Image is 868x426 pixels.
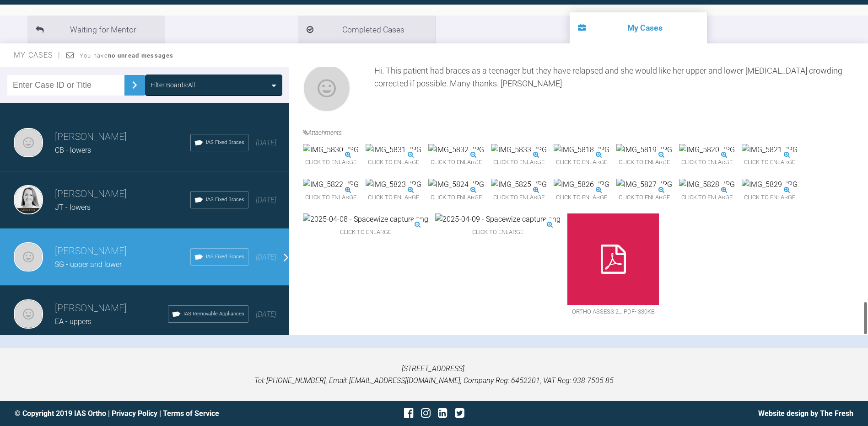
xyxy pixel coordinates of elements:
[80,52,173,59] span: You have
[491,155,547,170] span: Click to enlarge
[55,244,190,259] h3: [PERSON_NAME]
[554,179,609,191] img: IMG_5826.JPG
[742,191,798,205] span: Click to enlarge
[435,225,561,240] span: Click to enlarge
[679,179,735,191] img: IMG_5828.JPG
[366,191,421,205] span: Click to enlarge
[14,185,43,214] img: Emma Dougherty
[206,138,244,147] span: IAS Fixed Braces
[55,129,190,145] h3: [PERSON_NAME]
[303,179,359,191] img: IMG_5822.JPG
[127,78,142,92] img: chevronRight.28bd32b0.svg
[303,213,428,225] img: 2025-04-08 - Spacewize capture.png
[55,186,190,202] h3: [PERSON_NAME]
[163,409,219,418] a: Terms of Service
[15,408,294,420] div: © Copyright 2019 IAS Ortho | |
[679,144,735,156] img: IMG_5820.JPG
[491,144,547,156] img: IMG_5833.JPG
[303,225,428,240] span: Click to enlarge
[742,179,798,191] img: IMG_5829.JPG
[742,144,798,156] img: IMG_5821.JPG
[206,253,244,261] span: IAS Fixed Braces
[256,196,276,204] span: [DATE]
[112,409,157,418] a: Privacy Policy
[374,64,861,116] div: Hi. This patient had braces as a teenager but they have relapsed and she would like her upper and...
[428,155,484,170] span: Click to enlarge
[554,144,609,156] img: IMG_5818.JPG
[108,52,173,59] strong: no unread messages
[758,409,853,418] a: Website design by The Fresh
[298,16,436,43] li: Completed Cases
[616,179,672,191] img: IMG_5827.JPG
[567,305,659,319] span: ortho assess 2….pdf - 330KB
[366,155,421,170] span: Click to enlarge
[428,179,484,191] img: IMG_5824.JPG
[303,128,861,138] h4: Attachments
[491,179,547,191] img: IMG_5825.JPG
[7,75,124,96] input: Enter Case ID or Title
[14,242,43,272] img: Peter Steele
[616,191,672,205] span: Click to enlarge
[742,155,798,170] span: Click to enlarge
[554,191,609,205] span: Click to enlarge
[435,213,561,225] img: 2025-04-09 - Spacewize capture.png
[256,253,276,261] span: [DATE]
[55,317,92,326] span: EA - uppers
[303,144,359,156] img: IMG_5830.JPG
[55,203,91,212] span: JT - lowers
[206,196,244,204] span: IAS Fixed Braces
[55,260,122,269] span: SG - upper and lower
[491,191,547,205] span: Click to enlarge
[428,191,484,205] span: Click to enlarge
[14,51,61,59] span: My Cases
[183,310,244,318] span: IAS Removable Appliances
[55,301,168,316] h3: [PERSON_NAME]
[14,128,43,157] img: Peter Steele
[366,144,421,156] img: IMG_5831.JPG
[27,16,165,43] li: Waiting for Mentor
[303,191,359,205] span: Click to enlarge
[679,191,735,205] span: Click to enlarge
[151,80,195,90] div: Filter Boards: All
[303,155,359,170] span: Click to enlarge
[616,144,672,156] img: IMG_5819.JPG
[570,12,707,43] li: My Cases
[256,138,276,147] span: [DATE]
[256,310,276,319] span: [DATE]
[428,144,484,156] img: IMG_5832.JPG
[55,146,91,154] span: CB - lowers
[679,155,735,170] span: Click to enlarge
[15,363,853,386] p: [STREET_ADDRESS]. Tel: [PHONE_NUMBER], Email: [EMAIL_ADDRESS][DOMAIN_NAME], Company Reg: 6452201,...
[554,155,609,170] span: Click to enlarge
[14,299,43,329] img: Peter Steele
[616,155,672,170] span: Click to enlarge
[366,179,421,191] img: IMG_5823.JPG
[303,64,350,112] img: Peter Steele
